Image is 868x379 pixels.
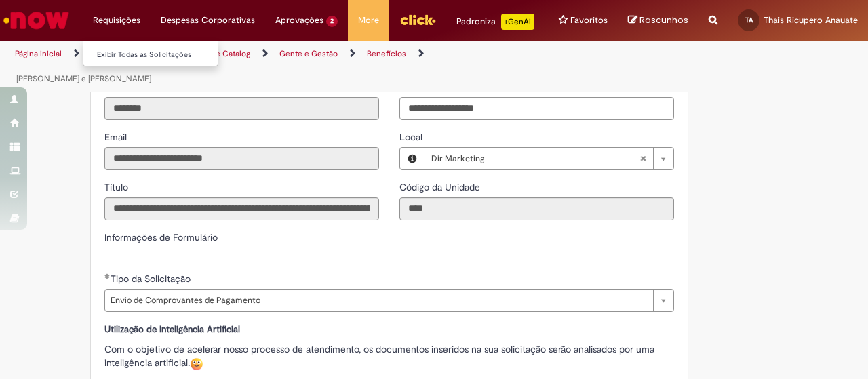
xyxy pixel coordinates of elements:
[570,14,608,27] span: Favoritos
[83,47,233,62] a: Exibir Todas as Solicitações
[399,181,483,193] span: Somente leitura - Código da Unidade
[192,48,250,59] a: Service Catalog
[399,131,425,143] span: Local
[104,323,240,335] strong: Utilização de Inteligência Artificial
[104,197,379,220] input: Título
[326,16,338,27] span: 2
[104,180,131,194] label: Somente leitura - Título
[104,130,130,144] label: Somente leitura - Email
[399,97,674,120] input: Telefone de Contato
[275,14,323,27] span: Aprovações
[83,41,218,66] ul: Requisições
[367,48,406,59] a: Benefícios
[104,97,379,120] input: ID
[399,180,483,194] label: Somente leitura - Código da Unidade
[400,148,425,169] button: Local, Visualizar este registro Dir Marketing
[104,131,130,143] span: Somente leitura - Email
[10,41,568,92] ul: Trilhas de página
[279,48,338,59] a: Gente e Gestão
[111,273,193,285] span: Tipo da Solicitação
[104,273,111,279] span: Obrigatório Preenchido
[745,16,753,24] span: TA
[190,357,203,371] img: 🙂
[104,342,674,371] p: Com o objetivo de acelerar nosso processo de atendimento, os documentos inseridos na sua solicita...
[104,81,116,93] span: Somente leitura - ID
[406,81,494,93] span: Telefone de Contato
[190,357,203,369] span: Sorriso
[425,148,673,169] a: Dir MarketingLimpar campo Local
[15,48,62,59] a: Página inicial
[104,181,131,193] span: Somente leitura - Título
[399,197,674,220] input: Código da Unidade
[431,148,639,169] span: Dir Marketing
[93,14,140,27] span: Requisições
[639,14,688,26] span: Rascunhos
[104,231,218,243] label: Informações de Formulário
[501,14,534,30] p: +GenAi
[111,290,646,311] span: Envio de Comprovantes de Pagamento
[1,7,71,34] img: ServiceNow
[456,14,534,30] div: Padroniza
[358,14,379,27] span: More
[399,9,436,30] img: click_logo_yellow_360x200.png
[633,148,653,169] abbr: Limpar campo Local
[104,147,379,170] input: Email
[764,14,858,26] span: Thais Ricupero Anauate
[628,14,688,27] a: Rascunhos
[161,14,255,27] span: Despesas Corporativas
[16,73,151,84] a: [PERSON_NAME] e [PERSON_NAME]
